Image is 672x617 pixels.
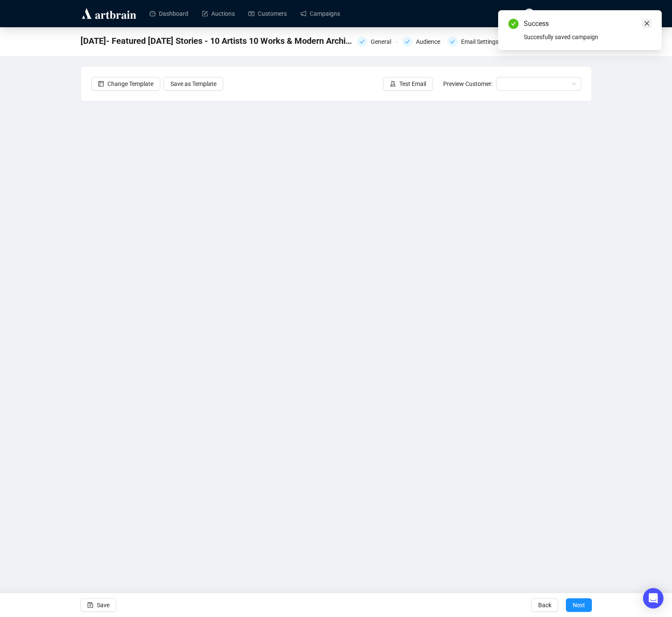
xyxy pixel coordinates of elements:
[644,20,650,26] span: close
[107,79,153,89] span: Change Template
[573,593,585,617] span: Next
[642,19,652,28] a: Close
[405,39,410,44] span: check
[524,19,652,29] div: Success
[371,37,396,47] div: General
[98,81,104,87] span: layout
[357,37,397,47] div: General
[566,598,592,612] button: Next
[383,77,433,91] button: Test Email
[450,39,455,44] span: check
[402,37,442,47] div: Audience
[150,3,188,25] a: Dashboard
[524,32,652,42] div: Succesfully saved campaign
[508,19,519,29] span: check-circle
[81,34,352,48] span: 10/11/25- Featured Saturday Stories - 10 Artists 10 Works & Modern Architecture
[97,593,110,617] span: Save
[81,7,138,20] img: logo
[300,3,340,25] a: Campaigns
[390,81,396,87] span: experiment
[538,593,551,617] span: Back
[461,37,504,47] div: Email Settings
[202,3,235,25] a: Auctions
[360,39,365,44] span: check
[170,79,216,89] span: Save as Template
[643,588,663,608] div: Open Intercom Messenger
[248,3,287,25] a: Customers
[447,37,502,47] div: Email Settings
[399,79,426,89] span: Test Email
[443,80,493,87] span: Preview Customer:
[91,77,160,91] button: Change Template
[164,77,223,91] button: Save as Template
[531,598,558,612] button: Back
[416,37,445,47] div: Audience
[87,602,93,608] span: save
[81,598,116,612] button: Save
